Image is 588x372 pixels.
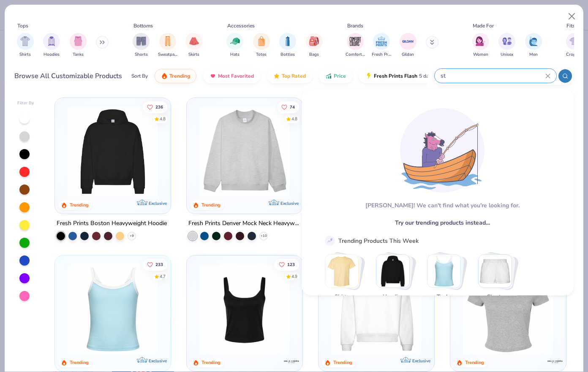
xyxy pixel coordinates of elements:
[185,33,202,58] div: filter for Skirts
[169,73,190,79] span: Trending
[327,264,426,354] img: 1358499d-a160-429c-9f1e-ad7a3dc244c9
[279,33,296,58] div: filter for Bottles
[160,116,166,122] div: 4.8
[143,101,168,113] button: Like
[425,264,524,354] img: 9145e166-e82d-49ae-94f7-186c20e691c9
[419,71,450,81] span: 5 day delivery
[498,33,515,58] div: filter for Unisex
[365,73,372,79] img: flash.gif
[319,69,352,83] button: Price
[133,33,150,58] div: filter for Shorts
[17,33,34,58] button: filter button
[226,33,243,58] div: filter for Hats
[57,218,167,229] div: Fresh Prints Boston Heavyweight Hoodie
[374,73,417,79] span: Fresh Prints Flash
[253,33,270,58] button: filter button
[346,52,365,58] span: Comfort Colors
[525,33,542,58] div: filter for Men
[17,100,34,106] div: Filter By
[133,33,150,58] button: filter button
[479,255,512,288] img: Shorts
[261,234,267,239] span: + 10
[325,254,364,304] button: Stack Card Button Shirts
[501,52,513,58] span: Unisex
[43,33,60,58] button: filter button
[226,33,243,58] button: filter button
[400,33,416,58] div: filter for Gildan
[149,201,167,206] span: Exclusive
[291,116,297,122] div: 4.8
[131,72,148,80] div: Sort By
[498,33,515,58] button: filter button
[63,264,162,354] img: a25d9891-da96-49f3-a35e-76288174bf3a
[283,36,292,46] img: Bottles Image
[44,52,60,58] span: Hoodies
[564,8,580,24] button: Close
[188,52,199,58] span: Skirts
[400,108,485,193] img: Loading...
[160,273,166,280] div: 4.7
[372,33,391,58] button: filter button
[277,101,299,113] button: Like
[402,52,414,58] span: Gildan
[334,73,346,79] span: Price
[290,105,295,109] span: 74
[143,258,168,270] button: Like
[63,106,162,197] img: 91acfc32-fd48-4d6b-bdad-a4c1a30ac3fc
[566,52,583,58] span: Cropped
[73,36,83,46] img: Tanks Image
[185,33,202,58] button: filter button
[257,36,266,46] img: Totes Image
[43,33,60,58] div: filter for Hoodies
[372,52,391,58] span: Fresh Prints
[155,69,196,83] button: Trending
[188,218,301,229] div: Fresh Prints Denver Mock Neck Heavyweight Sweatshirt
[279,33,296,58] button: filter button
[427,255,460,288] img: Tanks
[256,52,267,58] span: Totes
[210,73,216,79] img: most_fav.gif
[566,33,583,58] div: filter for Cropped
[280,52,295,58] span: Bottles
[347,22,363,30] div: Brands
[346,33,365,58] div: filter for Comfort Colors
[566,22,575,30] div: Fits
[325,255,358,288] img: Shirts
[349,35,362,48] img: Comfort Colors Image
[70,33,87,58] button: filter button
[359,69,457,83] button: Fresh Prints Flash5 day delivery
[17,22,28,30] div: Tops
[282,73,306,79] span: Top Rated
[365,201,519,210] div: [PERSON_NAME]! We can't find what you're looking for.
[481,293,509,301] span: Shorts
[163,36,172,46] img: Sweatpants Image
[273,73,280,79] img: TopRated.gif
[529,36,538,46] img: Men Image
[376,255,409,288] img: Hoodies
[156,262,163,266] span: 233
[267,69,312,83] button: Top Rated
[17,33,34,58] div: filter for Shirts
[328,293,355,301] span: Shirts
[309,52,319,58] span: Bags
[306,33,323,58] div: filter for Bags
[158,33,177,58] div: filter for Sweatpants
[569,36,579,46] img: Cropped Image
[230,52,240,58] span: Hats
[218,73,254,79] span: Most Favorited
[376,254,415,304] button: Stack Card Button Hoodies
[472,33,489,58] div: filter for Women
[195,106,294,197] img: f5d85501-0dbb-4ee4-b115-c08fa3845d83
[372,33,391,58] div: filter for Fresh Prints
[19,52,31,58] span: Shirts
[253,33,270,58] div: filter for Totes
[473,22,494,30] div: Made For
[135,52,148,58] span: Shorts
[440,71,545,81] input: Try "T-Shirt"
[47,36,56,46] img: Hoodies Image
[412,358,430,363] span: Exclusive
[375,35,388,48] img: Fresh Prints Image
[73,52,84,58] span: Tanks
[326,237,334,244] img: trend_line.gif
[149,358,167,363] span: Exclusive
